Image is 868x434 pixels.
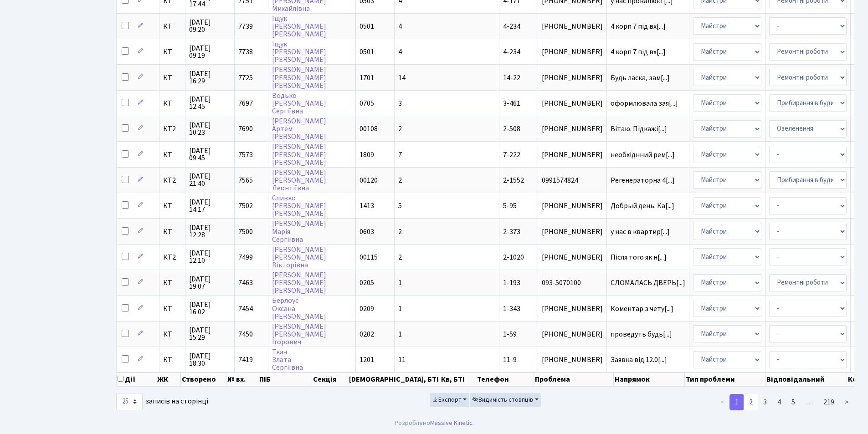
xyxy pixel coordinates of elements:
span: КТ [163,202,181,209]
span: 4 [398,21,402,31]
span: Коментар з чету[...] [611,304,673,314]
span: КТ [163,48,181,56]
span: [PHONE_NUMBER] [542,23,603,30]
a: 2 [744,394,758,410]
span: 1 [398,304,402,314]
span: 1-343 [503,304,520,314]
span: 1-59 [503,329,517,339]
span: [PHONE_NUMBER] [542,74,603,82]
span: 0501 [360,21,374,31]
span: [PHONE_NUMBER] [542,331,603,338]
span: [DATE] 10:23 [189,122,231,136]
span: КТ2 [163,125,181,133]
span: [PHONE_NUMBER] [542,254,603,261]
span: 11 [398,355,406,365]
span: Добрый день. Ка[...] [611,201,674,211]
span: 7419 [238,355,253,365]
span: КТ [163,331,181,338]
a: [PERSON_NAME]Артем[PERSON_NAME] [272,116,326,142]
span: [PHONE_NUMBER] [542,125,603,133]
span: 1809 [360,150,374,160]
span: КТ [163,356,181,363]
span: 2 [398,252,402,262]
a: Іщук[PERSON_NAME][PERSON_NAME] [272,14,326,39]
span: 1 [398,329,402,339]
span: 0603 [360,227,374,237]
span: 1701 [360,73,374,83]
span: Експорт [432,395,462,404]
span: 0209 [360,304,374,314]
span: 7454 [238,304,253,314]
th: Секція [312,373,348,386]
span: Регенераторна 4[...] [611,175,675,185]
span: 3 [398,98,402,108]
select: записів на сторінці [116,393,143,410]
span: 5 [398,201,402,211]
span: 7499 [238,252,253,262]
label: записів на сторінці [116,393,208,410]
span: 4 корп 7 під вх[...] [611,21,666,31]
span: [DATE] 09:45 [189,147,231,162]
span: 7738 [238,47,253,57]
span: 7500 [238,227,253,237]
a: [PERSON_NAME][PERSON_NAME][PERSON_NAME] [272,65,326,91]
span: [PHONE_NUMBER] [542,356,603,363]
span: 2 [398,175,402,185]
span: [DATE] 09:19 [189,45,231,59]
span: 2-1020 [503,252,524,262]
span: у нас в квартир[...] [611,227,670,237]
th: [DEMOGRAPHIC_DATA], БТІ [348,373,440,386]
th: ПІБ [258,373,312,386]
span: КТ2 [163,177,181,184]
span: 7565 [238,175,253,185]
span: 4-234 [503,47,520,57]
span: [PHONE_NUMBER] [542,100,603,107]
span: КТ [163,305,181,312]
span: [PHONE_NUMBER] [542,48,603,56]
span: [DATE] 12:10 [189,250,231,264]
span: 2 [398,227,402,237]
th: Відповідальний [765,373,847,386]
span: Видимість стовпців [472,395,533,404]
span: [DATE] 15:29 [189,327,231,341]
span: [DATE] 19:07 [189,276,231,290]
span: [PHONE_NUMBER] [542,151,603,158]
span: [DATE] 14:17 [189,199,231,213]
span: Вітаю. Підкажі[...] [611,124,667,134]
span: 0205 [360,278,374,288]
a: 5 [786,394,801,410]
span: 00108 [360,124,378,134]
th: Тип проблеми [685,373,765,386]
th: Дії [117,373,156,386]
span: 14 [398,73,406,83]
a: [PERSON_NAME][PERSON_NAME]Ігорович [272,322,326,347]
span: 7 [398,150,402,160]
a: [PERSON_NAME][PERSON_NAME][PERSON_NAME] [272,270,326,296]
span: [PHONE_NUMBER] [542,228,603,235]
a: 219 [818,394,840,410]
span: 11-9 [503,355,517,365]
span: КТ2 [163,254,181,261]
a: БерлоусОксана[PERSON_NAME] [272,296,326,322]
span: Заявка від 12.0[...] [611,355,667,365]
span: 2 [398,124,402,134]
span: 1201 [360,355,374,365]
span: 0991574824 [542,177,603,184]
span: [DATE] 12:28 [189,224,231,239]
span: 7690 [238,124,253,134]
span: 0501 [360,47,374,57]
a: [PERSON_NAME][PERSON_NAME]Леонтіївна [272,168,326,193]
span: 0202 [360,329,374,339]
a: Водько[PERSON_NAME]Сергіївна [272,91,326,116]
span: КТ [163,151,181,158]
span: 7-222 [503,150,520,160]
th: Кв, БТІ [440,373,476,386]
th: Проблема [534,373,614,386]
span: 7739 [238,21,253,31]
span: 1-193 [503,278,520,288]
span: КТ [163,279,181,286]
span: 093-5070100 [542,279,603,286]
span: 7463 [238,278,253,288]
span: 5-95 [503,201,517,211]
span: 00120 [360,175,378,185]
